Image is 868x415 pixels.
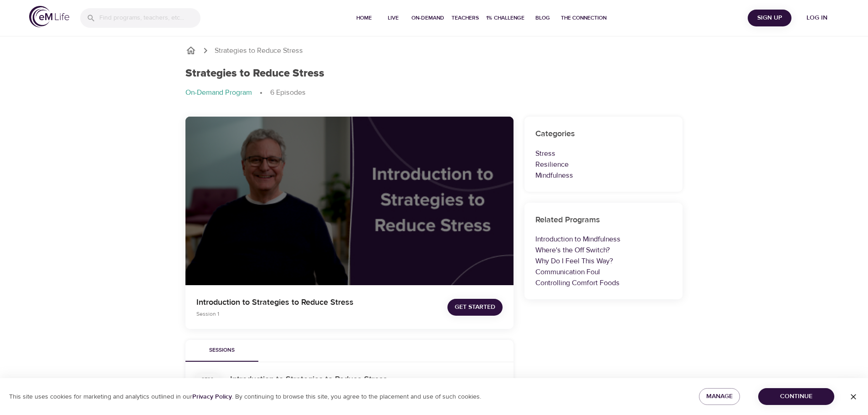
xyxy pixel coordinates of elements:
a: Where's the Off Switch? [535,246,610,255]
h6: Categories [535,128,672,141]
span: On-Demand [411,13,444,23]
a: Why Do I Feel This Way? [535,256,613,266]
button: Continue [758,388,834,405]
div: Sess [201,376,214,384]
span: The Connection [561,13,606,23]
p: 6 Episodes [270,87,306,98]
nav: breadcrumb [185,87,683,98]
span: Sign Up [751,12,788,24]
p: Stress [535,148,672,159]
a: Introduction to Mindfulness [535,235,621,244]
h6: Related Programs [535,214,672,227]
span: Live [382,13,404,23]
h1: Strategies to Reduce Stress [185,67,324,80]
span: Home [353,13,375,23]
span: Blog [532,13,554,23]
span: Log in [799,12,835,24]
button: Get Started [447,299,503,316]
span: Teachers [452,13,479,23]
img: logo [29,6,69,27]
p: Mindfulness [535,170,672,181]
p: Introduction to Strategies to Reduce Stress [196,296,423,308]
button: Manage [699,388,740,405]
p: Strategies to Reduce Stress [215,46,303,56]
p: Resilience [535,159,672,170]
button: Sign Up [748,10,791,26]
a: Controlling Comfort Foods [535,278,620,287]
span: Manage [706,391,733,402]
a: Privacy Policy [192,393,232,401]
span: Get Started [455,302,495,313]
span: 1% Challenge [486,13,524,23]
p: On-Demand Program [185,87,252,98]
p: Session 1 [196,310,423,318]
nav: breadcrumb [185,45,683,56]
span: Continue [765,391,827,402]
h6: Introduction to Strategies to Reduce Stress [230,373,387,386]
button: Log in [795,10,839,26]
input: Find programs, teachers, etc... [99,8,200,28]
a: Communication Foul [535,267,600,277]
span: Sessions [191,346,253,355]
